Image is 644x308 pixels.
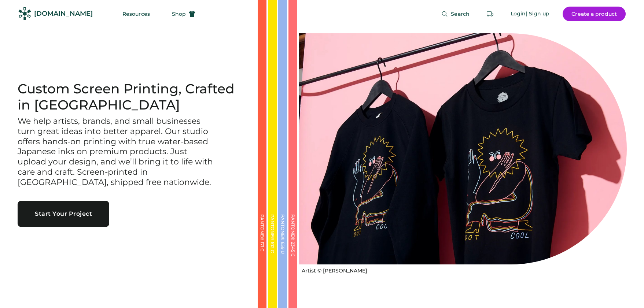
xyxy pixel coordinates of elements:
span: Shop [172,11,186,16]
div: PANTONE® 102 C [270,214,275,287]
a: Artist © [PERSON_NAME] [299,264,367,275]
img: Rendered Logo - Screens [18,7,31,20]
button: Start Your Project [18,201,109,227]
div: [DOMAIN_NAME] [34,9,93,18]
h1: Custom Screen Printing, Crafted in [GEOGRAPHIC_DATA] [18,81,240,113]
div: PANTONE® 171 C [260,214,264,287]
div: Login [511,10,526,18]
button: Create a product [563,7,626,21]
button: Search [433,7,478,21]
button: Retrieve an order [483,7,497,21]
button: Shop [163,7,204,21]
div: Artist © [PERSON_NAME] [302,267,367,275]
div: PANTONE® 2345 C [291,214,295,287]
button: Resources [114,7,159,21]
div: PANTONE® 659 U [280,214,285,287]
div: | Sign up [526,10,549,18]
span: Search [451,11,470,16]
h3: We help artists, brands, and small businesses turn great ideas into better apparel. Our studio of... [18,116,216,188]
